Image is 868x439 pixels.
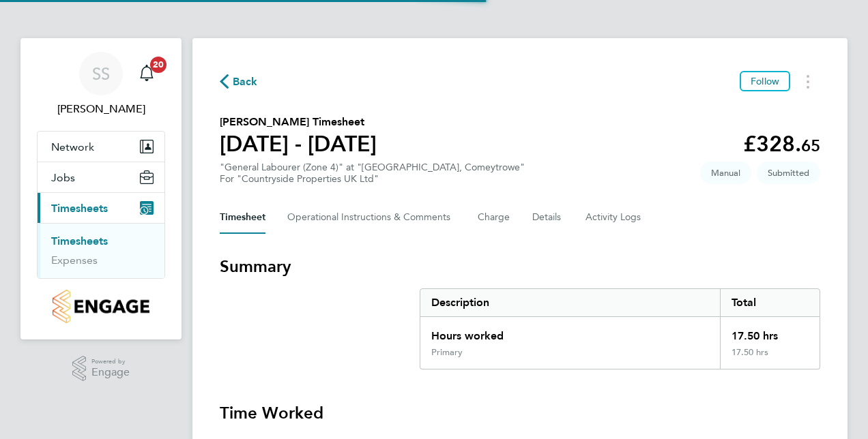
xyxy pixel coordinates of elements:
[220,201,265,234] button: Timesheet
[20,38,182,339] nav: Main navigation
[220,256,820,277] h3: Summary
[72,356,130,382] a: Powered byEngage
[801,136,820,155] span: 65
[220,173,525,185] div: For "Countryside Properties UK Ltd"
[220,402,820,424] h3: Time Worked
[478,201,510,234] button: Charge
[420,288,820,369] div: Summary
[51,254,98,267] a: Expenses
[532,201,564,234] button: Details
[51,140,94,153] span: Network
[53,290,149,323] img: countryside-properties-logo-retina.png
[38,193,164,223] button: Timesheets
[751,75,779,87] span: Follow
[220,162,525,185] div: "General Labourer (Zone 4)" at "[GEOGRAPHIC_DATA], Comeytrowe"
[287,201,456,234] button: Operational Instructions & Comments
[740,71,790,91] button: Follow
[220,73,258,90] button: Back
[150,57,167,73] span: 20
[91,356,130,367] span: Powered by
[220,114,377,130] h2: [PERSON_NAME] Timesheet
[743,131,820,157] app-decimal: £328.
[700,162,751,184] span: This timesheet was manually created.
[420,289,720,316] div: Description
[38,162,164,192] button: Jobs
[233,74,258,90] span: Back
[720,347,820,369] div: 17.50 hrs
[133,52,160,95] a: 20
[720,317,820,347] div: 17.50 hrs
[51,234,108,247] a: Timesheets
[420,317,720,347] div: Hours worked
[37,290,165,323] a: Go to home page
[91,367,130,378] span: Engage
[585,201,643,234] button: Activity Logs
[220,130,377,157] h1: [DATE] - [DATE]
[38,223,164,278] div: Timesheets
[37,101,165,117] span: Scott Savage
[757,162,820,184] span: This timesheet is Submitted.
[431,347,463,358] div: Primary
[796,71,820,92] button: Timesheets Menu
[720,289,820,316] div: Total
[92,65,110,82] span: SS
[37,52,165,117] a: SS[PERSON_NAME]
[51,171,75,184] span: Jobs
[51,202,108,215] span: Timesheets
[38,132,164,162] button: Network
